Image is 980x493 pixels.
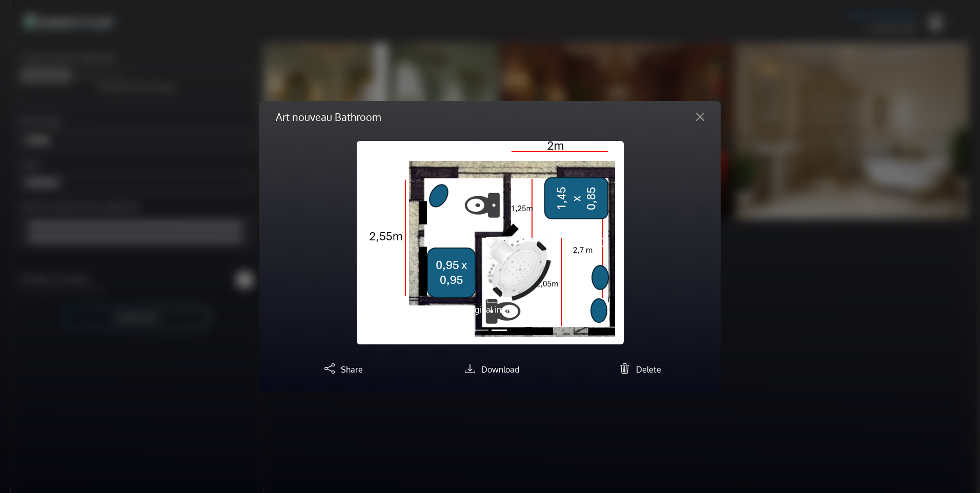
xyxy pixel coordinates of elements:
a: Share [320,364,363,375]
button: Delete [616,361,661,376]
button: Slide 2 [492,324,507,336]
span: Download [481,364,519,375]
a: Download [461,364,519,375]
h5: Art nouveau Bathroom [276,109,381,125]
button: Slide 1 [473,324,488,336]
img: Desenho_WC_2D.png [357,141,624,344]
span: Delete [636,364,661,375]
p: Original image [397,303,584,316]
button: Close [688,109,712,125]
span: Share [341,364,363,375]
